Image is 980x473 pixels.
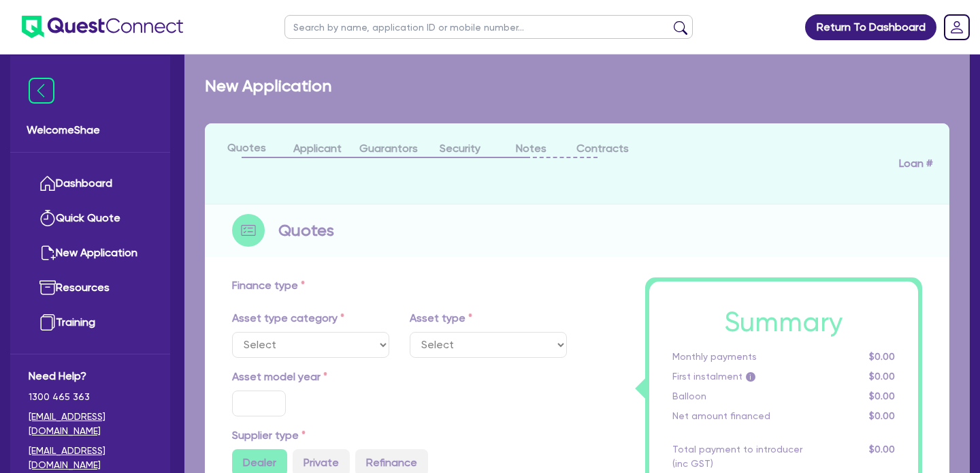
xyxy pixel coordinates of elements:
[939,10,975,45] a: Dropdown toggle
[29,390,152,404] span: 1300 465 363
[39,279,56,296] img: resources
[29,236,152,271] a: New Application
[39,245,56,261] img: new-application
[284,15,693,39] input: Search by name, application ID or mobile number...
[39,314,56,331] img: training
[29,305,152,340] a: Training
[29,201,152,236] a: Quick Quote
[29,271,152,305] a: Resources
[29,444,152,472] a: [EMAIL_ADDRESS][DOMAIN_NAME]
[805,14,936,40] a: Return To Dashboard
[29,410,152,438] a: [EMAIL_ADDRESS][DOMAIN_NAME]
[22,16,183,38] img: quest-connect-logo-blue
[29,78,54,104] img: icon-menu-close
[29,166,152,201] a: Dashboard
[29,368,152,384] span: Need Help?
[27,122,154,138] span: Welcome Shae
[39,210,56,226] img: quick-quote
